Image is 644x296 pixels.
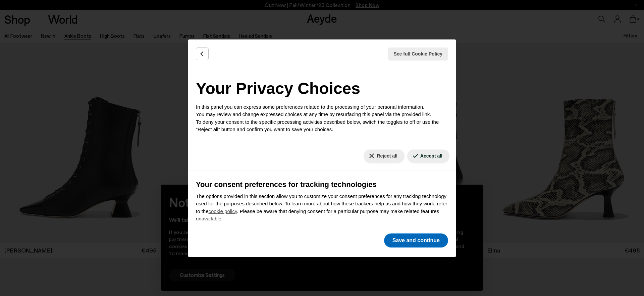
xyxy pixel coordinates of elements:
[407,150,449,163] button: Accept all
[388,47,448,61] button: See full Cookie Policy
[394,51,443,58] span: See full Cookie Policy
[364,150,404,163] button: Reject all
[209,208,237,214] a: cookie policy - link opens in a new tab
[196,179,448,190] h3: Your consent preferences for tracking technologies
[196,77,448,101] h2: Your Privacy Choices
[384,233,448,248] button: Save and continue
[196,103,448,133] p: In this panel you can express some preferences related to the processing of your personal informa...
[196,193,448,223] p: The options provided in this section allow you to customize your consent preferences for any trac...
[196,47,209,60] button: Back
